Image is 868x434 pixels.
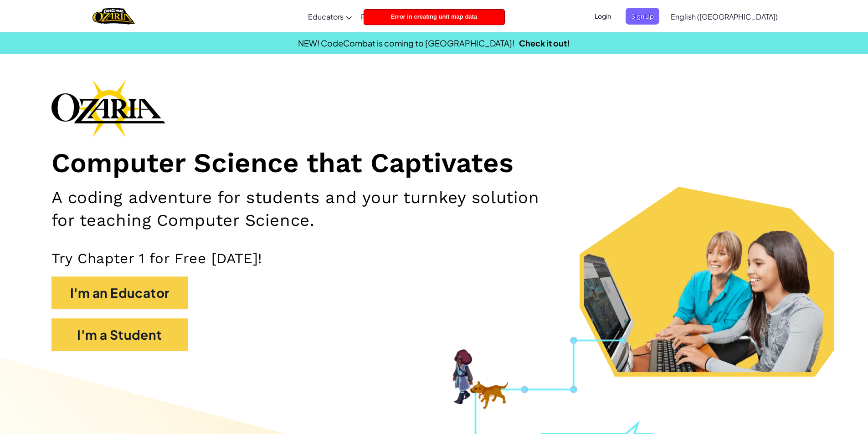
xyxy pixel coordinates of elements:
[51,147,817,180] h1: Computer Science that Captivates
[51,186,565,231] h2: A coding adventure for students and your turnkey solution for teaching Computer Science.
[92,7,135,26] img: Home
[92,7,135,26] a: Ozaria by CodeCombat logo
[519,38,570,48] a: Check it out!
[51,79,165,138] img: Ozaria branding logo
[589,8,616,25] button: Login
[51,250,817,267] p: Try Chapter 1 for Free [DATE]!
[51,318,188,351] button: I'm a Student
[626,8,659,25] button: Sign Up
[51,276,188,309] button: I'm an Educator
[391,13,477,20] span: Error in creating unit map data
[666,4,782,29] a: English ([GEOGRAPHIC_DATA])
[356,4,391,29] a: Parents
[391,4,423,29] a: Play
[303,4,356,29] a: Educators
[671,12,778,21] span: English ([GEOGRAPHIC_DATA])
[308,12,344,21] span: Educators
[298,38,514,48] span: NEW! CodeCombat is coming to [GEOGRAPHIC_DATA]!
